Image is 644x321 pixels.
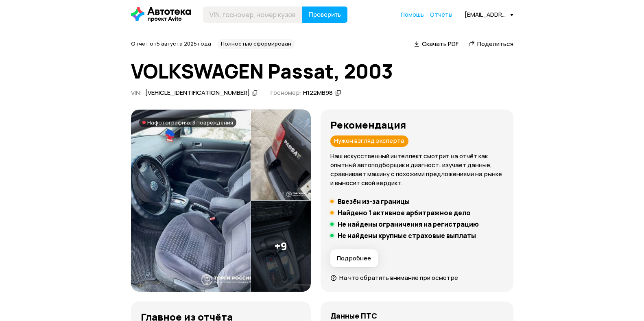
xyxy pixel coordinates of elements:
h4: Данные ПТС [330,311,377,320]
span: Отчёты [430,11,452,18]
a: На что обратить внимание при осмотре [330,273,458,282]
div: Нужен взгляд эксперта [330,135,408,147]
span: На фотографиях 3 повреждения [147,119,233,126]
span: Помощь [401,11,424,18]
span: Отчёт от 5 августа 2025 года [131,40,211,47]
div: [VEHICLE_IDENTIFICATION_NUMBER] [145,89,250,97]
h5: Ввезён из-за границы [338,197,410,205]
a: Скачать PDF [414,39,458,48]
div: Н122МВ98 [303,89,333,97]
a: Помощь [401,11,424,19]
span: Проверить [308,11,341,18]
span: Подробнее [337,254,371,262]
h5: Не найдены ограничения на регистрацию [338,220,479,228]
input: VIN, госномер, номер кузова [203,7,302,23]
span: Поделиться [477,39,513,48]
span: Скачать PDF [422,39,458,48]
h3: Рекомендация [330,119,504,131]
button: Подробнее [330,249,378,267]
span: На что обратить внимание при осмотре [339,273,458,282]
p: Наш искусственный интеллект смотрит на отчёт как опытный автоподборщик и диагност: изучает данные... [330,152,504,188]
button: Проверить [302,7,347,23]
a: Отчёты [430,11,452,19]
a: Поделиться [468,39,513,48]
div: [EMAIL_ADDRESS][DOMAIN_NAME] [465,11,513,18]
div: Полностью сформирован [218,39,295,49]
h5: Найдено 1 активное арбитражное дело [338,209,471,217]
span: VIN : [131,88,142,97]
h5: Не найдены крупные страховые выплаты [338,231,476,240]
h1: VOLKSWAGEN Passat, 2003 [131,60,513,82]
span: Госномер: [271,88,302,97]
